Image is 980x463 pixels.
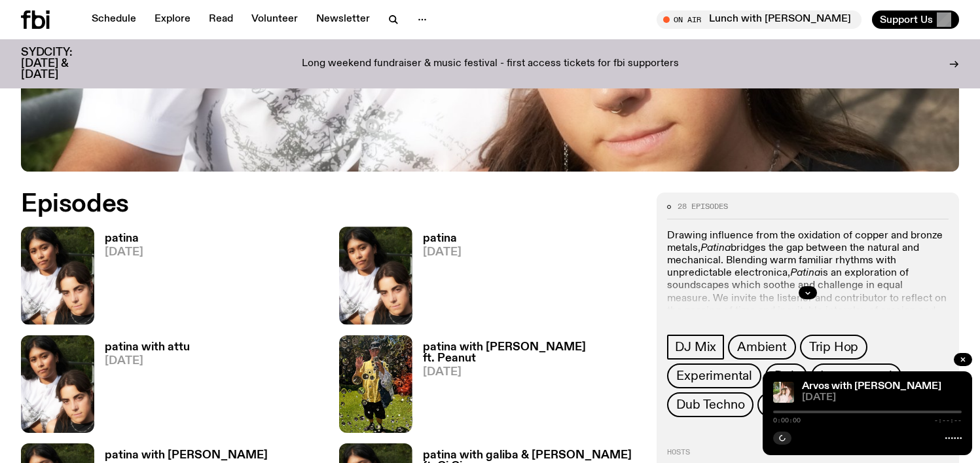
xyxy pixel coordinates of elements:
[809,340,858,354] span: Trip Hop
[800,335,867,360] a: Trip Hop
[811,363,901,388] a: Instrumental
[765,363,807,388] a: Dub
[105,233,143,244] h3: patina
[94,233,143,324] a: patina[DATE]
[201,10,241,29] a: Read
[423,342,642,364] h3: patina with [PERSON_NAME] ft. Peanut
[880,14,933,26] span: Support Us
[773,417,801,424] span: 0:00:00
[21,47,105,81] h3: SYDCITY: [DATE] & [DATE]
[802,381,941,392] a: Arvos with [PERSON_NAME]
[667,230,949,356] p: Drawing influence from the oxidation of copper and bronze metals, bridges the gap between the nat...
[872,10,959,29] button: Support Us
[423,233,462,244] h3: patina
[94,342,190,433] a: patina with attu[DATE]
[412,342,642,433] a: patina with [PERSON_NAME] ft. Peanut[DATE]
[412,233,462,324] a: patina[DATE]
[84,10,144,29] a: Schedule
[423,367,642,378] span: [DATE]
[667,363,761,388] a: Experimental
[774,369,798,383] span: Dub
[244,10,306,29] a: Volunteer
[737,340,787,354] span: Ambient
[728,335,796,360] a: Ambient
[21,193,641,216] h2: Episodes
[773,382,794,403] img: Maleeka stands outside on a balcony. She is looking at the camera with a serious expression, and ...
[105,450,268,461] h3: patina with [PERSON_NAME]
[700,243,731,253] em: Patina
[147,10,198,29] a: Explore
[667,392,753,417] a: Dub Techno
[790,268,820,278] em: Patina
[423,247,462,258] span: [DATE]
[657,10,862,29] button: On AirLunch with [PERSON_NAME]
[105,356,190,367] span: [DATE]
[667,335,724,360] a: DJ Mix
[105,247,143,258] span: [DATE]
[675,340,716,354] span: DJ Mix
[676,369,752,383] span: Experimental
[934,417,962,424] span: -:--:--
[757,392,815,417] a: Breaks
[678,203,728,210] span: 28 episodes
[802,393,962,403] span: [DATE]
[676,398,744,412] span: Dub Techno
[105,342,190,353] h3: patina with attu
[308,10,378,29] a: Newsletter
[820,369,892,383] span: Instrumental
[302,58,679,70] p: Long weekend fundraiser & music festival - first access tickets for fbi supporters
